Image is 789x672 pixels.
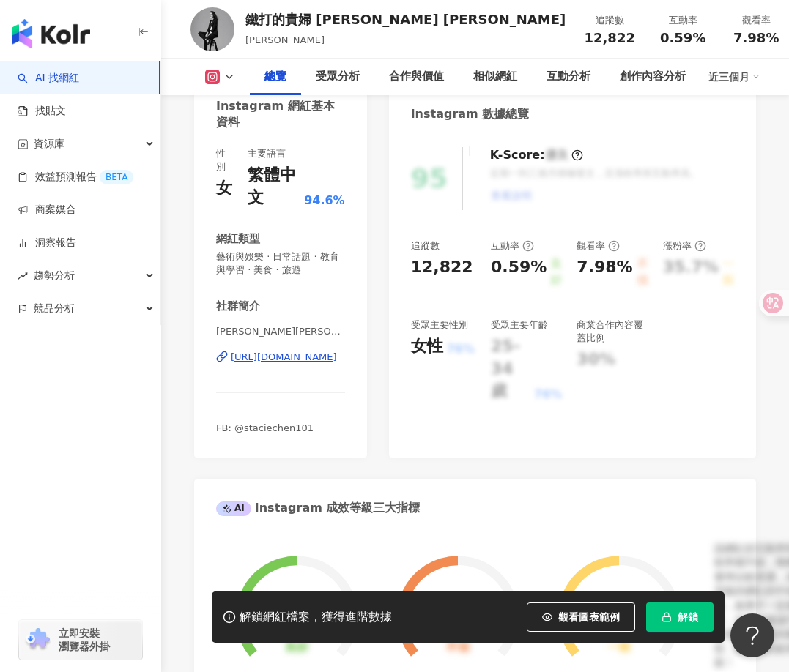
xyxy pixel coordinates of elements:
[285,641,308,654] div: 良好
[12,19,90,48] img: logo
[59,627,110,653] span: 立即安裝 瀏覽器外掛
[582,13,637,28] div: 追蹤數
[660,31,705,45] span: 0.59%
[473,68,517,86] div: 相似網紅
[19,620,142,660] a: chrome extension立即安裝 瀏覽器外掛
[216,250,345,277] span: 藝術與娛樂 · 日常話題 · 教育與學習 · 美食 · 旅遊
[411,106,530,122] div: Instagram 數據總覽
[663,239,706,253] div: 漲粉率
[18,271,28,281] span: rise
[491,256,547,289] div: 0.59%
[577,256,632,289] div: 7.98%
[216,422,314,433] span: FB: @staciechen101
[216,351,345,364] a: [URL][DOMAIN_NAME]
[316,68,360,86] div: 受眾分析
[446,641,470,654] div: 不佳
[411,335,443,358] div: 女性
[216,177,232,200] div: 女
[18,170,133,184] a: 效益預測報告BETA
[34,259,75,292] span: 趨勢分析
[216,325,345,338] span: [PERSON_NAME][PERSON_NAME]| stacie_chen
[248,147,286,160] div: 主要語言
[216,501,251,516] div: AI
[577,239,620,253] div: 觀看率
[491,239,534,253] div: 互動率
[708,65,760,89] div: 近三個月
[216,500,420,516] div: Instagram 成效等級三大指標
[646,602,714,632] button: 解鎖
[607,641,631,654] div: 一般
[678,611,698,623] span: 解鎖
[34,127,64,160] span: 資源庫
[264,68,286,86] div: 總覽
[655,13,711,28] div: 互動率
[240,610,392,625] div: 解鎖網紅檔案，獲得進階數據
[411,318,468,332] div: 受眾主要性別
[558,611,620,623] span: 觀看圖表範例
[245,34,325,45] span: [PERSON_NAME]
[190,7,234,51] img: KOL Avatar
[491,318,548,332] div: 受眾主要年齡
[216,98,338,131] div: Instagram 網紅基本資料
[34,292,75,325] span: 競品分析
[527,602,635,632] button: 觀看圖表範例
[411,239,440,253] div: 追蹤數
[584,30,634,45] span: 12,822
[547,68,590,86] div: 互動分析
[216,147,233,173] div: 性別
[18,104,66,119] a: 找貼文
[389,68,444,86] div: 合作與價值
[216,299,260,314] div: 社群簡介
[23,628,52,652] img: chrome extension
[728,13,784,28] div: 觀看率
[620,68,686,86] div: 創作內容分析
[245,10,566,29] div: 鐵打的貴婦 [PERSON_NAME] [PERSON_NAME]
[18,71,79,86] a: searchAI 找網紅
[304,193,345,209] span: 94.6%
[18,203,76,217] a: 商案媒合
[577,318,648,345] div: 商業合作內容覆蓋比例
[18,236,76,250] a: 洞察報告
[411,256,473,279] div: 12,822
[248,164,300,209] div: 繁體中文
[216,231,260,247] div: 網紅類型
[490,147,583,163] div: K-Score :
[231,351,337,364] div: [URL][DOMAIN_NAME]
[733,31,779,45] span: 7.98%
